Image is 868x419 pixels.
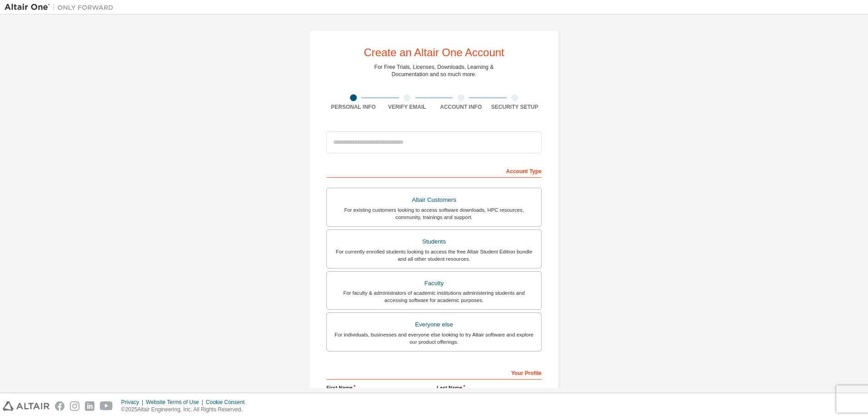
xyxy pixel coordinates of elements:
[70,401,79,411] img: instagram.svg
[5,3,118,12] img: Altair One
[326,103,380,111] div: Personal Info
[332,194,536,206] div: Altair Customers
[3,401,49,411] img: altair_logo.svg
[121,406,250,414] p: © 2025 Altair Engineering, Inc. All Rights Reserved.
[380,103,434,111] div: Verify Email
[206,399,250,406] div: Cookie Consent
[326,365,542,380] div: Your Profile
[375,63,494,78] div: For Free Trials, Licenses, Downloads, Learning & Documentation and so much more.
[326,163,542,178] div: Account Type
[488,103,542,111] div: Security Setup
[332,331,536,346] div: For individuals, businesses and everyone else looking to try Altair software and explore our prod...
[434,103,488,111] div: Account Info
[364,47,504,58] div: Create an Altair One Account
[85,401,94,411] img: linkedin.svg
[326,384,431,391] label: First Name
[55,401,64,411] img: facebook.svg
[332,289,536,304] div: For faculty & administrators of academic institutions administering students and accessing softwa...
[146,399,206,406] div: Website Terms of Use
[332,206,536,221] div: For existing customers looking to access software downloads, HPC resources, community, trainings ...
[332,318,536,331] div: Everyone else
[332,248,536,263] div: For currently enrolled students looking to access the free Altair Student Edition bundle and all ...
[437,384,542,391] label: Last Name
[121,399,146,406] div: Privacy
[100,401,113,411] img: youtube.svg
[332,277,536,290] div: Faculty
[332,235,536,248] div: Students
